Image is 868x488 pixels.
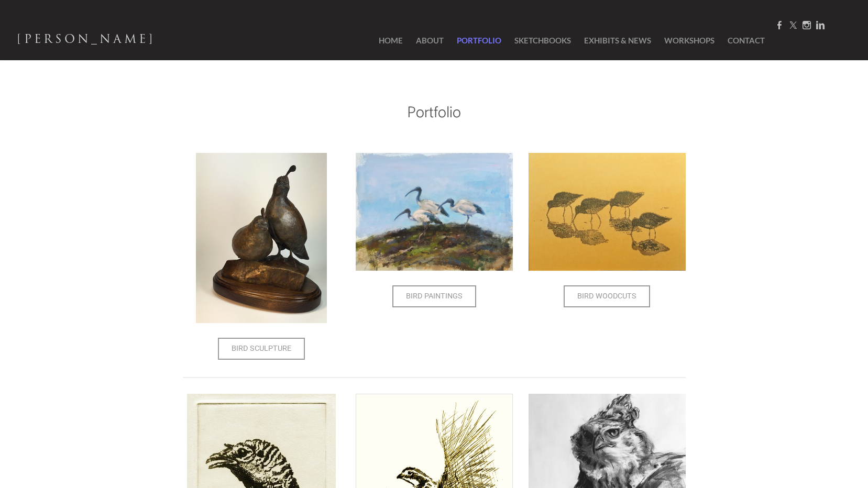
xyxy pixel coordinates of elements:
a: About [411,21,449,60]
span: Bird Woodcuts [565,286,649,306]
a: Instagram [803,20,811,30]
a: Exhibits & News [579,21,656,60]
a: Home [363,21,408,60]
a: Linkedin [816,20,825,30]
a: [PERSON_NAME] [17,29,156,52]
img: Quail sculpture bronze quail sculpture [196,153,327,323]
span: Bird Sculpture [219,339,304,359]
a: Workshops [659,21,720,60]
span: [PERSON_NAME] [17,30,156,48]
font: Portfolio [407,100,461,126]
img: Sacred Ibis Art [356,153,513,271]
a: Portfolio [452,21,507,60]
a: Contact [722,21,765,60]
a: Bird Paintings [392,285,476,307]
a: Twitter [789,20,797,30]
img: Bird Woodcut Art [529,153,686,271]
a: SketchBooks [509,21,576,60]
a: Facebook [775,20,784,30]
a: Bird Sculpture [218,338,305,360]
span: Bird Paintings [393,286,475,306]
a: Bird Woodcuts [564,285,650,307]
